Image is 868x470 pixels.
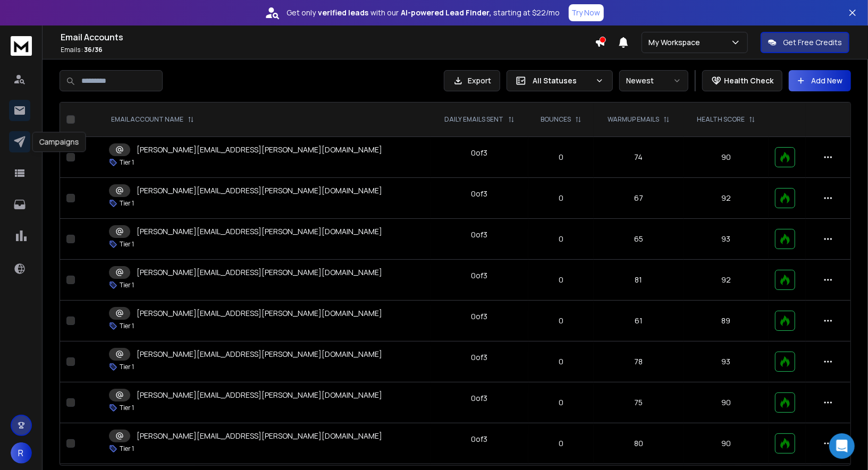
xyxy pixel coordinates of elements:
[535,397,587,408] p: 0
[471,352,488,363] div: 0 of 3
[471,229,488,240] div: 0 of 3
[471,434,488,445] div: 0 of 3
[137,226,382,237] p: [PERSON_NAME][EMAIL_ADDRESS][PERSON_NAME][DOMAIN_NAME]
[783,37,842,48] p: Get Free Credits
[535,234,587,244] p: 0
[11,442,32,464] button: R
[541,115,571,124] p: BOUNCES
[111,115,194,124] div: EMAIL ACCOUNT NAME
[535,193,587,203] p: 0
[137,431,382,441] p: [PERSON_NAME][EMAIL_ADDRESS][PERSON_NAME][DOMAIN_NAME]
[594,382,683,423] td: 75
[120,404,134,412] p: Tier 1
[120,199,134,208] p: Tier 1
[572,7,601,18] p: Try Now
[120,363,134,371] p: Tier 1
[684,137,769,178] td: 90
[471,148,488,158] div: 0 of 3
[724,75,773,86] p: Health Check
[533,75,591,86] p: All Statuses
[684,260,769,301] td: 92
[594,260,683,301] td: 81
[84,45,103,54] span: 36 / 36
[11,36,32,56] img: logo
[535,356,587,367] p: 0
[471,270,488,281] div: 0 of 3
[137,349,382,360] p: [PERSON_NAME][EMAIL_ADDRESS][PERSON_NAME][DOMAIN_NAME]
[445,115,504,124] p: DAILY EMAILS SENT
[137,267,382,278] p: [PERSON_NAME][EMAIL_ADDRESS][PERSON_NAME][DOMAIN_NAME]
[761,32,849,53] button: Get Free Credits
[61,31,595,44] h1: Email Accounts
[594,219,683,260] td: 65
[684,301,769,341] td: 89
[594,301,683,341] td: 61
[697,115,745,124] p: HEALTH SCORE
[120,158,134,167] p: Tier 1
[137,308,382,319] p: [PERSON_NAME][EMAIL_ADDRESS][PERSON_NAME][DOMAIN_NAME]
[594,423,683,464] td: 80
[569,4,604,21] button: Try Now
[318,7,369,18] strong: verified leads
[829,433,855,459] div: Open Intercom Messenger
[535,315,587,326] p: 0
[535,438,587,449] p: 0
[684,341,769,382] td: 93
[702,70,782,91] button: Health Check
[444,70,500,91] button: Export
[684,219,769,260] td: 93
[137,144,382,155] p: [PERSON_NAME][EMAIL_ADDRESS][PERSON_NAME][DOMAIN_NAME]
[471,393,488,404] div: 0 of 3
[789,70,851,91] button: Add New
[471,189,488,199] div: 0 of 3
[619,70,688,91] button: Newest
[535,152,587,163] p: 0
[535,275,587,285] p: 0
[137,390,382,400] p: [PERSON_NAME][EMAIL_ADDRESS][PERSON_NAME][DOMAIN_NAME]
[32,132,86,152] div: Campaigns
[120,445,134,453] p: Tier 1
[120,240,134,249] p: Tier 1
[120,322,134,330] p: Tier 1
[684,423,769,464] td: 90
[594,137,683,178] td: 74
[401,7,492,18] strong: AI-powered Lead Finder,
[648,37,704,48] p: My Workspace
[287,7,560,18] p: Get only with our starting at $22/mo
[608,115,659,124] p: WARMUP EMAILS
[684,382,769,423] td: 90
[684,178,769,219] td: 92
[594,178,683,219] td: 67
[120,281,134,289] p: Tier 1
[471,311,488,322] div: 0 of 3
[594,341,683,382] td: 78
[137,185,382,196] p: [PERSON_NAME][EMAIL_ADDRESS][PERSON_NAME][DOMAIN_NAME]
[61,46,595,54] p: Emails :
